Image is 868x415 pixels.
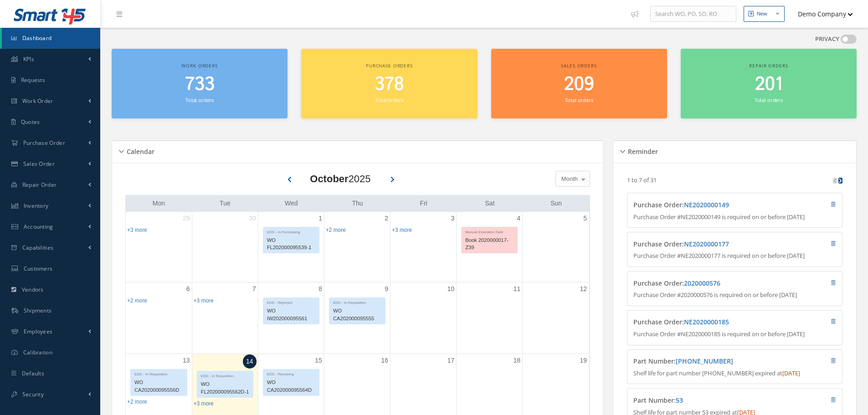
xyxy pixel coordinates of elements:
h4: Part Number [633,358,782,365]
p: 1 to 7 of 31 [627,176,657,184]
a: NE2020000149 [684,200,729,209]
a: October 4, 2025 [515,212,523,225]
small: Total orders [185,97,214,103]
span: Customers [24,265,53,272]
a: Show 3 more events [194,400,214,407]
a: Friday [418,198,429,209]
span: Purchase orders [366,62,413,69]
a: 2020000576 [684,279,720,287]
span: : [682,279,720,287]
span: 378 [375,72,404,97]
td: October 9, 2025 [324,282,390,354]
span: Dashboard [22,34,52,42]
span: : [682,318,729,326]
h4: Purchase Order [633,318,782,326]
a: Saturday [483,198,497,209]
span: Sales orders [561,62,596,69]
span: Inventory [24,202,49,210]
h4: Purchase Order [633,280,782,287]
span: Work Order [22,97,53,105]
span: 209 [564,72,594,97]
button: Demo Company [789,5,853,23]
td: October 12, 2025 [523,282,589,354]
small: Total orders [375,97,403,103]
p: Purchase Order #2020000576 is required on or before [DATE] [633,291,836,300]
a: 53 [676,396,683,405]
td: October 3, 2025 [390,212,457,282]
a: October 7, 2025 [251,282,258,296]
a: Show 2 more events [326,227,346,233]
a: October 12, 2025 [578,282,589,296]
div: EDD - In Requisition [131,369,187,377]
div: EDD - In Requisition [329,298,385,306]
a: October 16, 2025 [379,354,390,367]
td: September 30, 2025 [192,212,258,282]
a: October 9, 2025 [383,282,390,296]
div: EDD - In Requisition [197,371,253,379]
small: Total orders [565,97,593,103]
td: October 7, 2025 [192,282,258,354]
h4: Part Number [633,397,782,405]
span: Sales Order [23,160,55,168]
a: September 29, 2025 [181,212,192,225]
span: KPIs [23,55,34,63]
a: October 6, 2025 [185,282,192,296]
span: Repair Order [22,181,57,189]
a: Dashboard [2,28,100,49]
span: Requests [21,76,45,84]
a: October 18, 2025 [512,354,523,367]
span: Vendors [22,286,44,293]
h4: Purchase Order [633,241,782,248]
a: Wednesday [283,198,300,209]
a: Show 2 more events [127,297,147,304]
td: October 10, 2025 [390,282,457,354]
span: Quotes [21,118,40,126]
span: Purchase Order [23,139,65,147]
div: WO CA202000095556D [131,377,187,395]
td: October 5, 2025 [523,212,589,282]
b: October [310,173,348,184]
span: Shipments [24,307,52,314]
span: : [682,240,729,248]
a: October 1, 2025 [317,212,324,225]
div: New [757,10,767,18]
a: October 5, 2025 [581,212,589,225]
div: Manual Expiration Date [462,227,517,235]
button: New [744,6,785,22]
div: WO CA202000095555 [329,306,385,324]
td: September 29, 2025 [126,212,192,282]
p: Shelf life for part number [PHONE_NUMBER] expired at [633,369,836,378]
span: : [674,357,733,365]
td: October 4, 2025 [457,212,523,282]
a: Sunday [549,198,564,209]
span: Work orders [181,62,217,69]
span: 201 [755,72,782,97]
div: Book 2020000017-Z39 [462,235,517,253]
a: Show 3 more events [194,297,214,304]
label: PRIVACY [815,35,839,44]
a: Show 3 more events [127,227,147,233]
a: Show 3 more events [392,227,412,233]
span: : [682,200,729,209]
span: Security [22,390,44,398]
a: Work orders 733 Total orders [112,49,288,118]
div: WO IW202000095561 [263,306,319,324]
p: Purchase Order #NE2020000149 is required on or before [DATE] [633,213,836,222]
h4: Purchase Order [633,201,782,209]
td: October 2, 2025 [324,212,390,282]
div: WO FL202000095539-1 [263,235,319,253]
small: Total orders [755,97,783,103]
span: Repair orders [749,62,788,69]
a: October 17, 2025 [446,354,457,367]
span: 733 [185,72,215,97]
a: Monday [151,198,167,209]
a: Sales orders 209 Total orders [491,49,667,118]
a: Thursday [350,198,365,209]
span: Calibration [23,348,52,356]
span: Employees [24,328,53,335]
a: October 2, 2025 [383,212,390,225]
a: October 14, 2025 [243,354,257,369]
td: October 11, 2025 [457,282,523,354]
a: NE2020000177 [684,240,729,248]
div: WO FL202000095562D-1 [197,379,253,397]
